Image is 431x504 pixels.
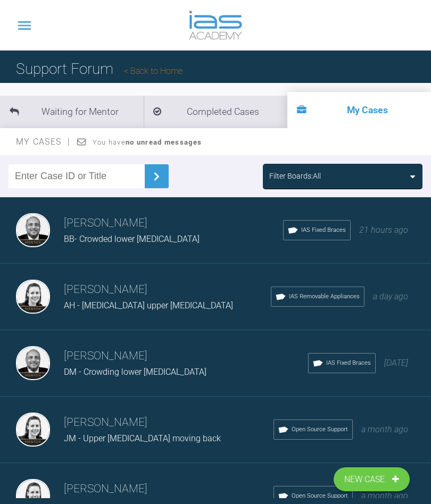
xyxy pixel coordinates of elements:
h3: [PERSON_NAME] [64,281,271,299]
span: a month ago [361,424,408,434]
span: DM - Crowding lower [MEDICAL_DATA] [64,367,206,377]
span: Open Source Support [292,491,348,501]
span: My Cases [16,137,71,147]
img: Kelly Toft [16,280,50,314]
img: Kelly Toft [16,413,50,447]
h1: Support Forum [16,57,183,81]
h3: [PERSON_NAME] [64,347,308,365]
li: My Cases [287,92,431,128]
a: Back to Home [124,66,183,76]
span: BB- Crowded lower [MEDICAL_DATA] [64,234,200,244]
h3: [PERSON_NAME] [64,414,273,432]
span: IAS Fixed Braces [326,358,371,368]
img: chevronRight.28bd32b0.svg [148,168,165,185]
span: 21 hours ago [359,225,408,235]
input: Enter Case ID or Title [9,164,145,188]
span: IAS Fixed Braces [301,225,346,235]
img: Utpalendu Bose [16,213,50,247]
h3: [PERSON_NAME] [64,480,273,498]
h3: [PERSON_NAME] [64,214,283,232]
span: You have [93,138,202,146]
span: JM - Upper [MEDICAL_DATA] moving back [64,433,221,443]
strong: no unread messages [126,138,202,146]
span: a day ago [373,291,408,301]
div: Filter Boards: All [269,170,321,182]
a: New Case [334,467,410,492]
span: a month ago [361,491,408,501]
li: Completed Cases [144,96,287,128]
span: IAS Removable Appliances [289,292,360,301]
span: New Case [344,473,387,486]
span: [DATE] [384,358,408,368]
img: logo-light.3e3ef733.png [189,11,242,40]
span: Open Source Support [292,425,348,434]
img: Utpalendu Bose [16,346,50,380]
span: AH - [MEDICAL_DATA] upper [MEDICAL_DATA] [64,300,233,310]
